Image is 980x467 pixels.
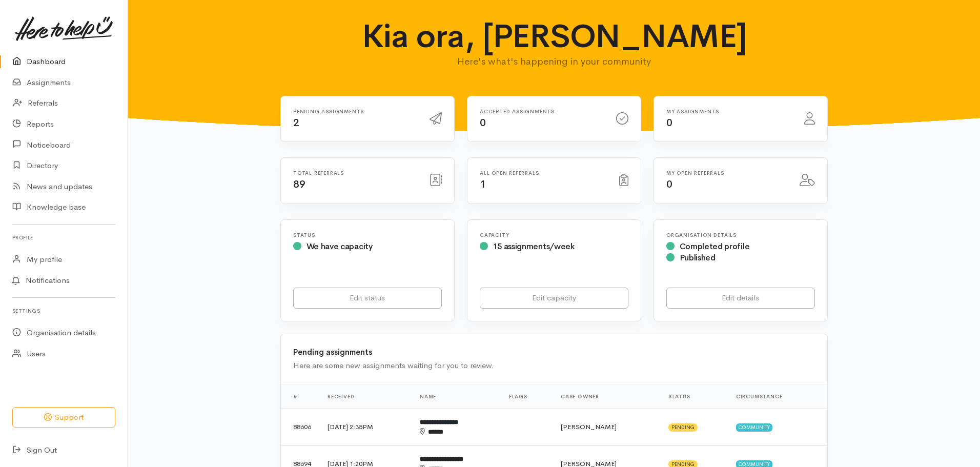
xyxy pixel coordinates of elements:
h6: My assignments [666,109,792,114]
span: Published [680,252,716,263]
div: Here are some new assignments waiting for you to review. [293,360,815,372]
td: [PERSON_NAME] [553,409,660,445]
th: Status [660,384,728,409]
td: [DATE] 2:35PM [319,409,412,445]
h1: Kia ora, [PERSON_NAME] [354,18,755,54]
a: Edit status [293,288,442,309]
p: Here's what's happening in your community [354,54,755,69]
a: Edit details [666,288,815,309]
span: 89 [293,178,305,191]
th: # [281,384,319,409]
td: 88606 [281,409,319,445]
a: Edit capacity [480,288,628,309]
h6: My open referrals [666,170,787,176]
h6: Pending assignments [293,109,417,114]
h6: Total referrals [293,170,417,176]
h6: Accepted assignments [480,109,604,114]
span: Community [736,423,772,432]
h6: Capacity [480,232,628,238]
h6: Settings [12,304,115,318]
span: We have capacity [307,241,373,252]
th: Circumstance [728,384,827,409]
span: 1 [480,178,486,191]
b: Pending assignments [293,347,372,357]
th: Case Owner [553,384,660,409]
span: 15 assignments/week [493,241,575,252]
h6: Status [293,232,442,238]
span: 0 [666,178,672,191]
span: 0 [666,116,672,129]
span: Completed profile [680,241,750,252]
th: Name [412,384,501,409]
th: Flags [501,384,553,409]
th: Received [319,384,412,409]
span: Pending [668,423,698,432]
span: 0 [480,116,486,129]
h6: All open referrals [480,170,607,176]
button: Support [12,407,115,428]
span: 2 [293,116,299,129]
h6: Organisation Details [666,232,815,238]
h6: Profile [12,231,115,245]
